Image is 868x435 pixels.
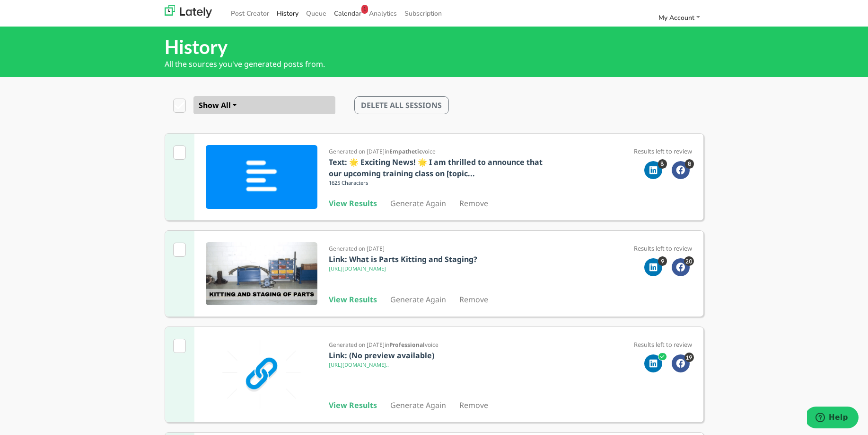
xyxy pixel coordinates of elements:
[329,254,477,264] b: Link: What is Parts Kitting and Staging?
[365,6,401,21] a: Analytics
[334,9,361,18] span: Calendar
[401,6,446,21] a: Subscription
[390,294,446,305] a: Generate Again
[329,400,377,410] a: View Results
[361,100,442,110] span: DELETE ALL SESSIONS
[389,147,422,155] b: Empathetic
[634,147,692,155] small: Results left to review
[459,198,488,208] a: Remove
[361,5,368,14] a: 1
[165,58,704,70] p: All the sources you've generated posts from.
[459,400,488,410] a: Remove
[206,338,318,411] img: link.a8fca1ea.png
[807,407,859,430] iframe: Opens a widget where you can find more information
[329,147,385,155] span: Generated on [DATE]
[193,96,335,114] button: Show All
[390,198,446,208] a: Generate Again
[273,6,302,21] a: History
[329,198,377,208] a: View Results
[658,13,694,22] span: My Account
[227,6,273,21] a: Post Creator
[329,157,543,179] b: Text: 🌟 Exciting News! 🌟 I am thrilled to announce that our upcoming training class on [topic...
[385,147,436,155] span: in voice
[329,265,386,272] a: [URL][DOMAIN_NAME]
[329,361,389,368] a: [URL][DOMAIN_NAME]..
[354,96,449,114] button: DELETE ALL SESSIONS
[329,341,385,349] span: Generated on [DATE]
[329,350,434,361] b: Link: (No preview available)
[206,145,318,209] img: iiIIXcUTBizii4EUcUfAijih4EUcUvIgjCl7EEQUv4oiCF3FEwYs4ouBFHFHwIo4oeBFHFLyIIwpexIliEf4JM+OiyzCnm2AA...
[302,6,330,21] a: Queue
[165,36,704,58] h2: History
[634,244,692,253] small: Results left to review
[330,6,365,21] a: Calendar1
[389,341,425,349] b: Professional
[390,400,446,410] a: Generate Again
[385,341,438,349] span: in voice
[329,294,377,305] a: View Results
[329,179,544,190] p: 1625 Characters
[634,340,692,349] small: Results left to review
[655,10,704,26] a: My Account
[206,242,318,305] img: Link thumbnail
[165,5,212,18] img: lately_logo_nav.700ca2e7.jpg
[459,294,488,305] a: Remove
[329,245,385,253] span: Generated on [DATE]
